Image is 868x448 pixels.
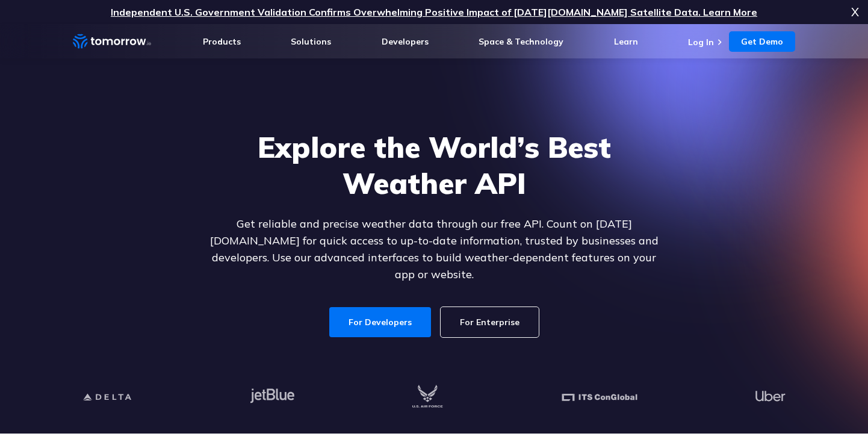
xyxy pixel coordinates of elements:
[203,36,241,47] a: Products
[382,36,429,47] a: Developers
[202,129,666,201] h1: Explore the World’s Best Weather API
[111,6,757,18] a: Independent U.S. Government Validation Confirms Overwhelming Positive Impact of [DATE][DOMAIN_NAM...
[202,216,666,283] p: Get reliable and precise weather data through our free API. Count on [DATE][DOMAIN_NAME] for quic...
[614,36,638,47] a: Learn
[73,33,151,51] a: Home link
[441,307,539,337] a: For Enterprise
[291,36,331,47] a: Solutions
[688,37,714,48] a: Log In
[329,307,431,337] a: For Developers
[479,36,563,47] a: Space & Technology
[729,31,795,52] a: Get Demo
